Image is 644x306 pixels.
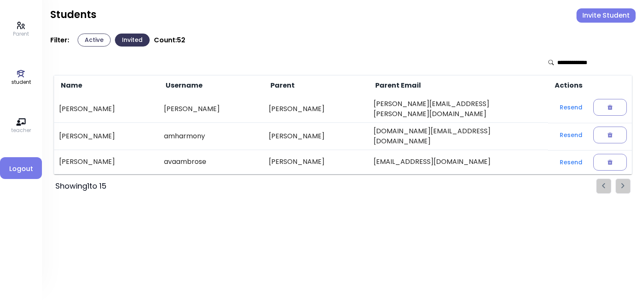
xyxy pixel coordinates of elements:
[13,30,29,38] p: Parent
[264,150,369,174] td: [PERSON_NAME]
[11,127,31,134] p: teacher
[50,8,96,21] h2: Students
[54,123,159,150] td: [PERSON_NAME]
[374,80,421,91] span: Parent Email
[59,80,82,91] span: Name
[596,179,631,194] ul: Pagination
[11,69,31,86] a: student
[54,96,159,123] td: [PERSON_NAME]
[11,117,31,134] a: teacher
[55,180,106,192] div: Showing 1 to 15
[13,21,29,38] a: Parent
[264,96,369,123] td: [PERSON_NAME]
[553,155,589,170] button: Resend
[369,150,548,174] td: [EMAIL_ADDRESS][DOMAIN_NAME]
[269,80,295,91] span: Parent
[553,127,589,143] button: Resend
[159,123,264,150] td: amharmony
[264,123,369,150] td: [PERSON_NAME]
[115,34,150,47] button: Invited
[553,80,582,91] span: Actions
[553,100,589,115] button: Resend
[164,80,203,91] span: Username
[576,8,636,23] button: Invite Student
[78,34,111,47] button: Active
[369,96,548,123] td: [PERSON_NAME][EMAIL_ADDRESS][PERSON_NAME][DOMAIN_NAME]
[54,150,159,174] td: [PERSON_NAME]
[369,123,548,150] td: [DOMAIN_NAME][EMAIL_ADDRESS][DOMAIN_NAME]
[11,78,31,86] p: student
[7,164,35,174] span: Logout
[159,150,264,174] td: avaambrose
[159,96,264,123] td: [PERSON_NAME]
[154,36,185,44] p: Count: 52
[50,36,69,44] p: Filter:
